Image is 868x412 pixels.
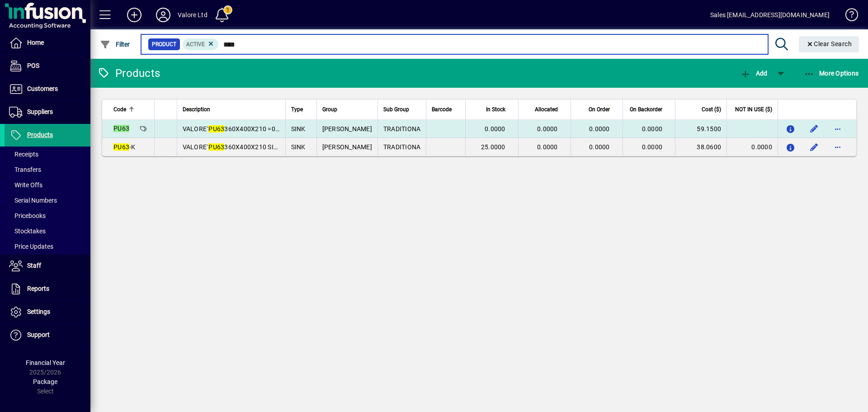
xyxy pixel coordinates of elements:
a: Suppliers [5,101,90,123]
span: Package [33,378,57,385]
div: Type [291,104,311,114]
span: Barcode [432,104,452,114]
button: Add [120,7,149,23]
span: [PERSON_NAME] [322,125,372,133]
a: Stocktakes [5,223,90,239]
div: On Backorder [628,104,670,114]
span: Serial Numbers [9,197,57,204]
span: On Backorder [630,104,662,114]
td: 38.0600 [675,138,726,156]
span: Financial Year [26,359,65,366]
button: Clear [799,36,859,52]
span: VALORE` 360X400X210 =0.05M3 BOWL [183,125,314,133]
div: Description [183,104,280,114]
a: Serial Numbers [5,193,90,208]
button: Edit [807,122,821,136]
span: Clear Search [806,40,852,47]
span: Staff [27,262,41,269]
span: Filter [100,41,130,48]
span: SINK [291,125,306,133]
em: PU63 [113,125,129,132]
a: Support [5,324,90,346]
button: Filter [98,36,132,52]
span: VALORE` 360X400X210 SINGLE BOWL [183,143,310,151]
div: Barcode [432,104,460,114]
span: Cost ($) [702,104,721,114]
a: Transfers [5,162,90,177]
em: PU63 [113,143,129,151]
span: Reports [27,285,49,292]
mat-chip: Activation Status: Active [183,38,219,50]
a: Write Offs [5,177,90,193]
span: SINK [291,143,306,151]
button: Edit [807,140,821,154]
span: Sub Group [383,104,409,114]
button: More Options [802,65,861,81]
span: Stocktakes [9,227,46,235]
span: [PERSON_NAME] [322,143,372,151]
span: Group [322,104,337,114]
span: Price Updates [9,243,53,250]
span: Write Offs [9,181,42,189]
span: Products [27,131,53,138]
em: PU63 [208,143,224,151]
div: On Order [576,104,618,114]
span: TRADITIONA [383,125,421,133]
span: 0.0000 [642,125,663,133]
a: Home [5,32,90,54]
a: Staff [5,255,90,277]
a: Settings [5,301,90,323]
a: POS [5,55,90,77]
div: In Stock [471,104,513,114]
a: Customers [5,78,90,100]
span: Product [152,40,176,49]
div: Products [97,66,160,81]
span: Type [291,104,303,114]
span: 0.0000 [642,143,663,151]
a: Pricebooks [5,208,90,223]
span: TRADITIONA [383,143,421,151]
span: Add [740,70,767,77]
span: Support [27,331,50,338]
div: Code [113,104,149,114]
div: Sub Group [383,104,421,114]
span: NOT IN USE ($) [735,104,772,114]
td: 59.1500 [675,120,726,138]
span: 0.0000 [537,125,558,133]
span: Suppliers [27,108,53,115]
div: Group [322,104,372,114]
a: Price Updates [5,239,90,254]
span: Allocated [535,104,558,114]
button: More options [830,140,845,154]
span: Home [27,39,44,46]
div: Valore Ltd [178,8,208,22]
span: 0.0000 [589,125,610,133]
span: POS [27,62,39,69]
div: Allocated [524,104,566,114]
span: Transfers [9,166,41,173]
span: Customers [27,85,58,92]
span: Code [113,104,126,114]
button: Add [738,65,769,81]
a: Receipts [5,147,90,162]
em: PU63 [208,125,224,133]
td: 0.0000 [726,138,778,156]
span: -K [113,143,136,151]
span: 0.0000 [537,143,558,151]
span: On Order [589,104,610,114]
button: Profile [149,7,178,23]
a: Reports [5,278,90,300]
span: 0.0000 [589,143,610,151]
span: 0.0000 [485,125,505,133]
span: Description [183,104,210,114]
span: More Options [804,70,859,77]
span: Settings [27,308,50,315]
span: 25.0000 [481,143,505,151]
span: Pricebooks [9,212,46,219]
div: Sales [EMAIL_ADDRESS][DOMAIN_NAME] [710,8,830,22]
span: Receipts [9,151,38,158]
span: In Stock [486,104,505,114]
a: Knowledge Base [839,2,857,31]
span: Active [186,41,205,47]
button: More options [830,122,845,136]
